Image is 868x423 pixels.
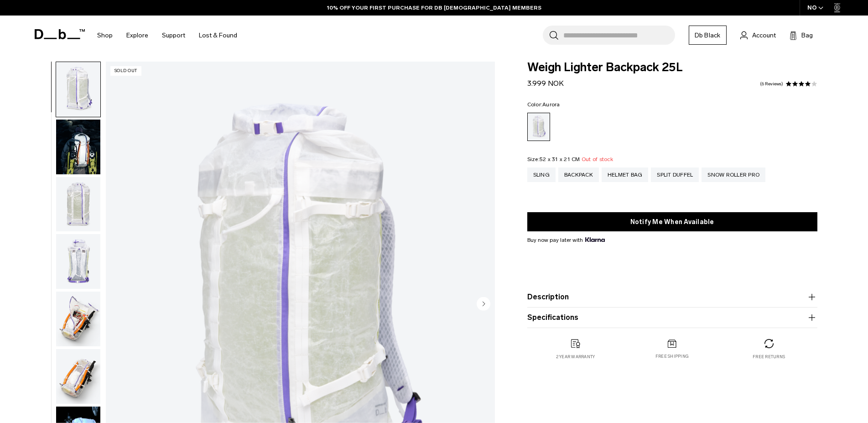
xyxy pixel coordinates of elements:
[556,354,595,360] p: 2 year warranty
[477,297,490,312] button: Next slide
[582,156,613,162] span: Out of stock
[542,101,560,108] span: Aurora
[56,234,100,289] img: Weigh_Lighter_Backpack_25L_3.png
[527,62,817,73] span: Weigh Lighter Backpack 25L
[753,354,785,360] p: Free returns
[56,234,101,289] button: Weigh_Lighter_Backpack_25L_3.png
[56,349,100,404] img: Weigh_Lighter_Backpack_25L_5.png
[56,349,101,404] button: Weigh_Lighter_Backpack_25L_5.png
[651,167,699,182] a: Split Duffel
[527,212,817,231] button: Notify Me When Available
[56,120,100,174] img: Weigh_Lighter_Backpack_25L_Lifestyle_new.png
[801,31,813,40] span: Bag
[585,237,605,242] img: {"height" => 20, "alt" => "Klarna"}
[527,113,550,141] a: Aurora
[760,82,783,86] a: 6 reviews
[56,292,100,346] img: Weigh_Lighter_Backpack_25L_4.png
[56,177,100,232] img: Weigh_Lighter_Backpack_25L_2.png
[527,102,560,107] legend: Color:
[527,79,564,88] span: 3.999 NOK
[90,16,244,55] nav: Main Navigation
[527,312,817,323] button: Specifications
[56,291,101,347] button: Weigh_Lighter_Backpack_25L_4.png
[56,119,101,175] button: Weigh_Lighter_Backpack_25L_Lifestyle_new.png
[110,66,141,76] p: Sold Out
[740,30,776,41] a: Account
[97,19,113,52] a: Shop
[602,167,649,182] a: Helmet Bag
[558,167,599,182] a: Backpack
[702,167,765,182] a: Snow Roller Pro
[655,353,689,360] p: Free shipping
[56,62,101,117] button: Weigh_Lighter_Backpack_25L_1.png
[327,4,541,12] a: 10% OFF YOUR FIRST PURCHASE FOR DB [DEMOGRAPHIC_DATA] MEMBERS
[126,19,148,52] a: Explore
[527,157,613,162] legend: Size:
[56,177,101,232] button: Weigh_Lighter_Backpack_25L_2.png
[199,19,237,52] a: Lost & Found
[527,167,556,182] a: Sling
[790,30,813,41] button: Bag
[689,26,727,45] a: Db Black
[540,156,580,162] span: 52 x 31 x 21 CM
[752,31,776,40] span: Account
[56,62,100,117] img: Weigh_Lighter_Backpack_25L_1.png
[162,19,185,52] a: Support
[527,292,817,303] button: Description
[527,236,605,244] span: Buy now pay later with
